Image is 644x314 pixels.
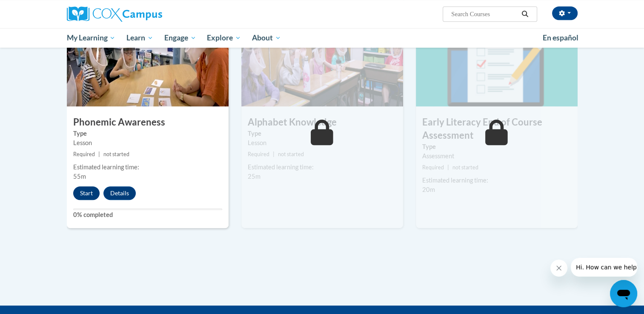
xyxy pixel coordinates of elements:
img: Course Image [67,21,229,106]
span: Explore [207,33,241,43]
span: My Learning [66,33,115,43]
div: Estimated learning time: [248,163,397,172]
span: not started [103,151,129,157]
div: Estimated learning time: [73,163,222,172]
a: About [246,28,286,48]
img: Course Image [241,21,403,106]
div: Lesson [248,138,397,148]
iframe: Message from company [571,258,637,277]
span: Required [73,151,95,157]
div: Main menu [54,28,590,48]
span: | [447,164,449,171]
label: 0% completed [73,210,222,220]
span: | [273,151,275,157]
span: About [252,33,281,43]
span: En español [543,33,578,42]
a: Learn [121,28,159,48]
span: 20m [422,186,435,193]
img: Cox Campus [67,6,162,22]
span: | [98,151,100,157]
div: Lesson [73,138,222,148]
div: Estimated learning time: [422,176,571,185]
label: Type [422,142,571,151]
span: 25m [248,173,260,180]
span: Required [422,164,444,171]
input: Search Courses [450,9,518,19]
button: Search [518,9,531,19]
h3: Alphabet Knowledge [241,116,403,129]
a: Explore [201,28,246,48]
a: Cox Campus [67,6,229,22]
span: not started [278,151,304,157]
h3: Phonemic Awareness [67,116,229,129]
span: Engage [164,33,196,43]
h3: Early Literacy End of Course Assessment [416,116,578,142]
label: Type [73,129,222,138]
a: Engage [159,28,202,48]
div: Assessment [422,151,571,161]
iframe: Close message [550,260,567,277]
span: not started [452,164,478,171]
button: Start [73,186,100,200]
span: 55m [73,173,86,180]
span: Hi. How can we help? [5,6,69,13]
img: Course Image [416,21,578,106]
button: Account Settings [552,6,578,20]
a: My Learning [61,28,121,48]
iframe: Button to launch messaging window [610,280,637,307]
span: Learn [126,33,153,43]
label: Type [248,129,397,138]
span: Required [248,151,269,157]
a: En español [537,29,584,47]
button: Details [103,186,136,200]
